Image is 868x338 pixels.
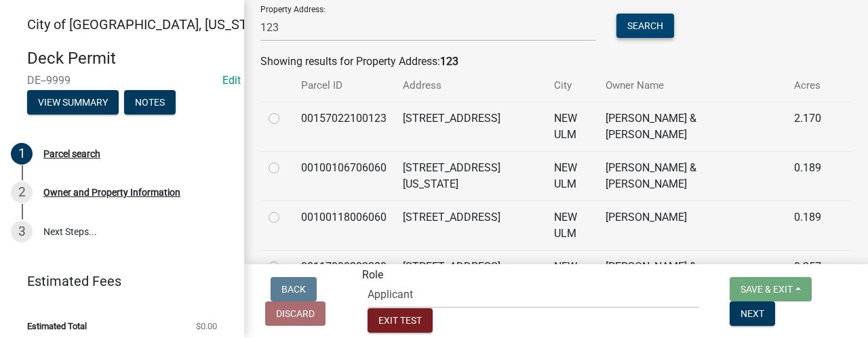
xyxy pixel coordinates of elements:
[27,322,87,331] span: Estimated Total
[786,250,835,299] td: 0.257
[395,250,546,299] td: [STREET_ADDRESS]
[368,308,433,333] button: Exit Test
[43,149,100,159] div: Parcel search
[378,315,422,326] span: Exit Test
[362,270,383,280] label: Role
[260,54,852,70] div: Showing results for Property Address:
[730,277,812,301] button: Save & Exit
[616,14,674,38] button: Search
[27,98,119,108] wm-modal-confirm: Summary
[27,90,119,114] button: View Summary
[440,55,458,68] strong: 123
[546,102,597,151] td: NEW ULM
[11,143,33,165] div: 1
[597,151,786,200] td: [PERSON_NAME] & [PERSON_NAME]
[395,151,546,200] td: [STREET_ADDRESS][US_STATE]
[293,70,395,102] th: Parcel ID
[222,74,241,87] wm-modal-confirm: Edit Application Number
[271,277,317,301] button: Back
[222,74,241,87] a: Edit
[293,151,395,200] td: 00100106706060
[395,102,546,151] td: [STREET_ADDRESS]
[196,322,217,331] span: $0.00
[597,200,786,250] td: [PERSON_NAME]
[597,250,786,299] td: [PERSON_NAME] & [PERSON_NAME]
[546,70,597,102] th: City
[597,70,786,102] th: Owner Name
[27,74,217,87] span: DE--9999
[27,49,233,68] h4: Deck Permit
[265,301,325,326] button: Discard
[293,200,395,250] td: 00100118006060
[11,268,222,295] a: Estimated Fees
[546,250,597,299] td: NEW ULM
[293,102,395,151] td: 00157022100123
[786,200,835,250] td: 0.189
[786,151,835,200] td: 0.189
[11,221,33,242] div: 3
[786,70,835,102] th: Acres
[786,102,835,151] td: 2.170
[741,308,764,318] span: Next
[281,283,306,294] span: Back
[124,98,176,108] wm-modal-confirm: Notes
[293,250,395,299] td: 00117000302280
[597,102,786,151] td: [PERSON_NAME] & [PERSON_NAME]
[741,283,793,294] span: Save & Exit
[546,200,597,250] td: NEW ULM
[730,301,775,326] button: Next
[395,70,546,102] th: Address
[395,200,546,250] td: [STREET_ADDRESS]
[11,182,33,203] div: 2
[546,151,597,200] td: NEW ULM
[43,188,180,197] div: Owner and Property Information
[124,90,176,114] button: Notes
[27,16,274,33] span: City of [GEOGRAPHIC_DATA], [US_STATE]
